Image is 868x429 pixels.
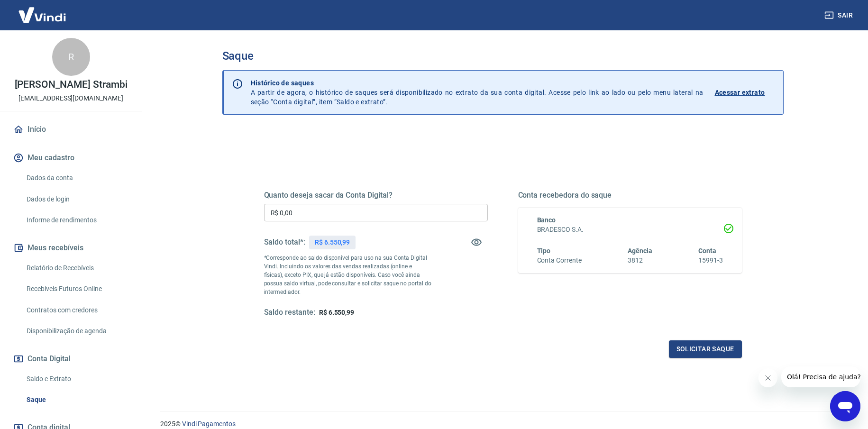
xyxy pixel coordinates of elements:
[11,237,130,258] button: Meus recebíveis
[537,256,582,265] h6: Conta Corrente
[518,191,742,200] h5: Conta recebedora do saque
[251,78,704,88] p: Histórico de saques
[11,119,130,140] a: Início
[628,247,652,255] span: Agência
[264,237,305,247] h5: Saldo total*:
[822,7,857,24] button: Sair
[23,390,130,410] a: Saque
[182,420,236,428] a: Vindi Pagamentos
[715,78,776,107] a: Acessar extrato
[698,247,716,255] span: Conta
[315,237,350,247] p: R$ 6.550,99
[537,225,723,235] h6: BRADESCO S.A.
[264,308,315,318] h5: Saldo restante:
[537,247,551,255] span: Tipo
[52,38,90,76] div: R
[264,254,432,296] p: *Corresponde ao saldo disponível para uso na sua Conta Digital Vindi. Incluindo os valores das ve...
[23,258,130,278] a: Relatório de Recebíveis
[23,369,130,389] a: Saldo e Extrato
[23,321,130,341] a: Disponibilização de agenda
[715,88,765,97] p: Acessar extrato
[319,309,354,316] span: R$ 6.550,99
[669,340,742,358] button: Solicitar saque
[830,391,860,421] iframe: Botão para abrir a janela de mensagens
[781,366,860,387] iframe: Mensagem da empresa
[222,49,784,63] h3: Saque
[251,78,704,107] p: A partir de agora, o histórico de saques será disponibilizado no extrato da sua conta digital. Ac...
[698,256,723,265] h6: 15991-3
[11,147,130,168] button: Meu cadastro
[15,80,128,90] p: [PERSON_NAME] Strambi
[6,7,80,14] span: Olá! Precisa de ajuda?
[23,301,130,320] a: Contratos com credores
[11,0,73,29] img: Vindi
[18,93,123,103] p: [EMAIL_ADDRESS][DOMAIN_NAME]
[23,168,130,188] a: Dados da conta
[23,279,130,299] a: Recebíveis Futuros Online
[628,256,652,265] h6: 3812
[23,190,130,209] a: Dados de login
[758,368,777,387] iframe: Fechar mensagem
[264,191,488,200] h5: Quanto deseja sacar da Conta Digital?
[23,210,130,230] a: Informe de rendimentos
[537,216,556,224] span: Banco
[160,419,845,429] p: 2025 ©
[11,348,130,369] button: Conta Digital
